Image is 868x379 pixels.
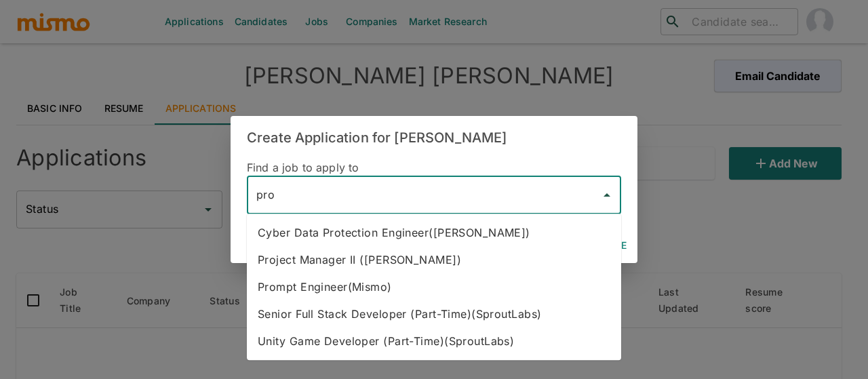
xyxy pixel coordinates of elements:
[247,327,621,355] li: Unity Game Developer (Part-Time)(SproutLabs)
[231,116,637,159] h2: Create Application for [PERSON_NAME]
[597,186,616,205] button: Close
[247,161,359,174] span: Find a job to apply to
[247,300,621,327] li: Senior Full Stack Developer (Part-Time)(SproutLabs)
[247,219,621,246] li: Cyber Data Protection Engineer([PERSON_NAME])
[247,246,621,273] li: Project Manager II ([PERSON_NAME])
[247,273,621,300] li: Prompt Engineer(Mismo)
